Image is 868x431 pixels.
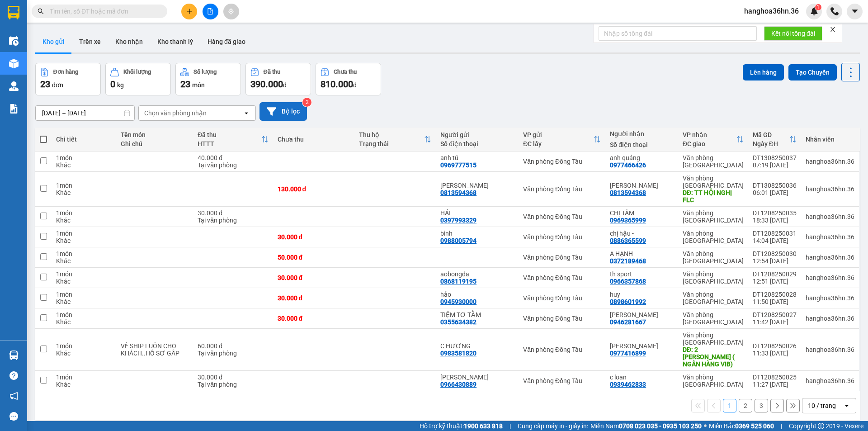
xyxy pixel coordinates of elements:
[610,250,674,257] div: A HẠNH
[748,128,801,152] th: Toggle SortBy
[440,217,476,224] div: 0397993329
[830,7,839,15] img: phone-icon
[610,291,674,298] div: huy
[56,270,111,278] div: 1 món
[816,4,820,10] span: 1
[753,161,797,169] div: 07:19 [DATE]
[610,237,646,244] div: 0886365599
[198,154,268,161] div: 40.000 đ
[359,131,424,138] div: Thu hộ
[353,81,357,89] span: đ
[753,374,797,381] div: DT1208250025
[200,31,253,52] button: Hàng đã giao
[56,381,111,388] div: Khác
[198,209,268,217] div: 30.000 đ
[523,254,601,261] div: Văn phòng Đồng Tàu
[843,402,850,409] svg: open
[110,79,115,90] span: 0
[186,8,193,14] span: plus
[56,237,111,244] div: Khác
[354,128,436,152] th: Toggle SortBy
[121,140,189,147] div: Ghi chú
[223,4,239,19] button: aim
[523,158,601,165] div: Văn phòng Đồng Tàu
[735,422,774,430] strong: 0369 525 060
[610,311,674,318] div: LƯU HUYỀN
[9,104,19,114] img: solution-icon
[35,31,72,52] button: Kho gửi
[523,377,601,384] div: Văn phòng Đồng Tàu
[743,64,784,81] button: Lên hàng
[610,381,646,388] div: 0939462833
[753,154,797,161] div: DT1308250037
[9,59,19,68] img: warehouse-icon
[683,374,744,388] div: Văn phòng [GEOGRAPHIC_DATA]
[683,131,736,138] div: VP nhận
[36,106,134,120] input: Select a date range.
[359,140,424,147] div: Trạng thái
[38,8,44,14] span: search
[198,140,261,147] div: HTTT
[440,318,476,326] div: 0355634382
[753,381,797,388] div: 11:27 [DATE]
[610,318,646,326] div: 0946281667
[610,161,646,169] div: 0977466426
[788,64,837,81] button: Tạo Chuyến
[851,7,859,15] span: caret-down
[753,237,797,244] div: 14:04 [DATE]
[264,69,280,75] div: Đã thu
[321,79,353,90] span: 810.000
[245,63,311,95] button: Đã thu390.000đ
[806,213,854,220] div: hanghoa36hn.36
[56,278,111,285] div: Khác
[830,26,836,33] span: close
[806,233,854,241] div: hanghoa36hn.36
[52,81,63,89] span: đơn
[683,250,744,265] div: Văn phòng [GEOGRAPHIC_DATA]
[259,102,307,121] button: Bộ lọc
[678,128,748,152] th: Toggle SortBy
[108,31,150,52] button: Kho nhận
[523,233,601,241] div: Văn phòng Đồng Tàu
[753,189,797,196] div: 06:01 [DATE]
[610,217,646,224] div: 0969365999
[53,69,78,75] div: Đơn hàng
[440,209,514,217] div: HẢI
[175,63,241,95] button: Số lượng23món
[753,230,797,237] div: DT1208250031
[56,182,111,189] div: 1 món
[50,6,156,16] input: Tìm tên, số ĐT hoặc mã đơn
[610,270,674,278] div: th sport
[683,230,744,244] div: Văn phòng [GEOGRAPHIC_DATA]
[753,270,797,278] div: DT1208250029
[523,213,601,220] div: Văn phòng Đồng Tàu
[755,399,768,412] button: 3
[440,154,514,161] div: anh tú
[8,6,19,19] img: logo-vxr
[440,230,514,237] div: bình
[610,189,646,196] div: 0813594368
[150,31,200,52] button: Kho thanh lý
[683,209,744,224] div: Văn phòng [GEOGRAPHIC_DATA]
[56,217,111,224] div: Khác
[753,298,797,305] div: 11:50 [DATE]
[198,350,268,357] div: Tại văn phòng
[753,291,797,298] div: DT1208250028
[121,342,189,357] div: VỀ SHIP LUÔN CHO KHÁCH..HỒ SƠ GẤP
[192,81,205,89] span: món
[440,342,514,350] div: C HƯƠNG
[723,399,736,412] button: 1
[610,342,674,350] div: mai lộc
[753,182,797,189] div: DT1308250036
[278,315,350,322] div: 30.000 đ
[806,274,854,281] div: hanghoa36hn.36
[193,128,273,152] th: Toggle SortBy
[440,298,476,305] div: 0945930000
[105,63,171,95] button: Khối lượng0kg
[518,421,588,431] span: Cung cấp máy in - giấy in:
[771,28,815,38] span: Kết nối tổng đài
[198,217,268,224] div: Tại văn phòng
[56,257,111,265] div: Khác
[683,175,744,189] div: Văn phòng [GEOGRAPHIC_DATA]
[198,131,261,138] div: Đã thu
